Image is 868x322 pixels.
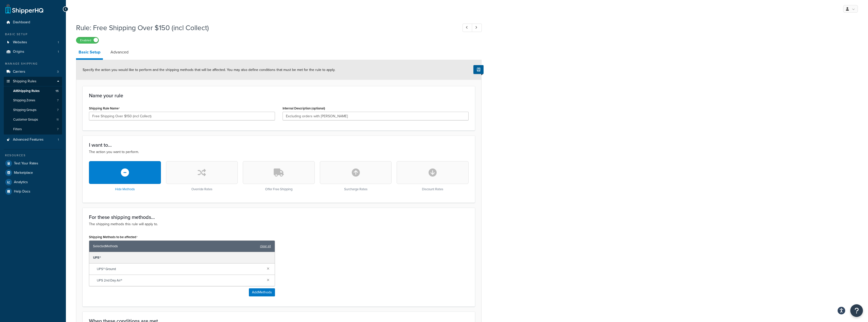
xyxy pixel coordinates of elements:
div: Basic Setup [4,32,62,36]
span: Advanced Features [13,138,44,142]
span: 1 [58,138,59,142]
div: Resources [4,153,62,158]
a: Advanced Features1 [4,135,62,144]
li: Shipping Groups [4,105,62,115]
button: Open Resource Center [850,304,863,317]
a: Shipping Zones7 [4,96,62,105]
div: Hide Methods [89,161,161,191]
li: Advanced Features [4,135,62,144]
h3: For these shipping methods... [89,214,469,220]
label: Shipping Methods to be affected [89,235,138,239]
h1: Rule: Free Shipping Over $150 (incl Collect) [76,23,453,33]
span: 1 [58,40,59,45]
li: Carriers [4,67,62,77]
li: Shipping Rules [4,77,62,135]
li: Customer Groups [4,115,62,124]
a: Marketplace [4,168,62,177]
a: Advanced [108,46,131,58]
a: Previous Record [463,24,472,32]
span: 7 [57,108,59,112]
span: UPS 2nd Day Air® [97,277,263,284]
a: Next Record [472,24,482,32]
a: Test Your Rates [4,159,62,168]
span: Dashboard [13,20,30,25]
span: Carriers [13,70,25,74]
span: Specify the action you would like to perform and the shipping methods that will be affected. You ... [83,67,335,72]
span: Websites [13,40,27,45]
a: Filters7 [4,125,62,134]
div: Discount Rates [397,161,469,191]
span: Origins [13,50,24,54]
div: Surcharge Rates [320,161,392,191]
span: Shipping Rules [13,79,36,84]
span: Filters [13,127,22,131]
a: Customer Groups11 [4,115,62,124]
span: Marketplace [14,171,33,175]
li: Shipping Zones [4,96,62,105]
p: The action you want to perform. [89,149,469,155]
h3: Name your rule [89,93,469,98]
label: Shipping Rule Name [89,106,120,110]
button: AddMethods [249,288,275,296]
span: 7 [57,127,59,131]
li: Websites [4,38,62,47]
span: UPS® Ground [97,266,263,273]
span: Shipping Groups [13,108,36,112]
span: Help Docs [14,190,30,194]
span: Analytics [14,180,28,184]
span: 3 [57,70,59,74]
span: Customer Groups [13,118,38,122]
a: Shipping Rules [4,77,62,86]
a: Help Docs [4,187,62,196]
span: 7 [57,98,59,103]
a: Websites1 [4,38,62,47]
a: Origins1 [4,47,62,56]
span: 1 [58,50,59,54]
label: Enabled [76,37,99,43]
div: Manage Shipping [4,62,62,66]
p: The shipping methods this rule will apply to. [89,221,469,227]
span: Selected Methods [93,243,257,250]
a: Basic Setup [76,46,103,60]
a: Shipping Groups7 [4,105,62,115]
span: All Shipping Rules [13,89,40,93]
span: Test Your Rates [14,161,38,166]
a: AllShipping Rules15 [4,86,62,96]
span: Shipping Zones [13,98,35,103]
div: Override Rates [166,161,238,191]
li: Filters [4,125,62,134]
h3: I want to... [89,142,469,148]
a: Dashboard [4,18,62,27]
span: 15 [56,89,59,93]
div: Offer Free Shipping [243,161,315,191]
div: UPS® [89,252,275,263]
label: Internal Description (optional) [283,106,325,110]
a: Carriers3 [4,67,62,77]
li: Origins [4,47,62,56]
a: Analytics [4,178,62,187]
span: 11 [57,118,59,122]
button: Show Help Docs [473,65,484,74]
a: clear all [260,243,271,250]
